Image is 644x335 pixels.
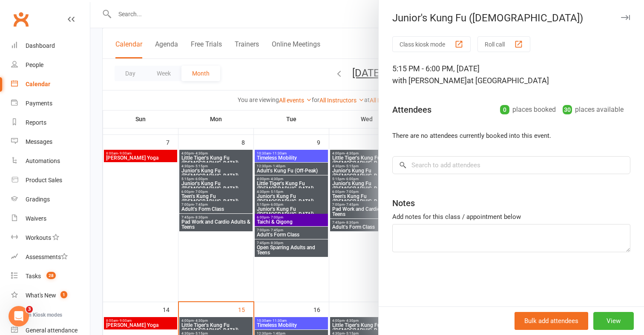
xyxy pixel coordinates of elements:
span: 1 [60,291,67,298]
span: with [PERSON_NAME] [392,76,467,85]
div: places booked [500,104,556,116]
div: Assessments [26,253,68,260]
div: Waivers [26,215,46,222]
button: View [593,312,634,330]
li: There are no attendees currently booked into this event. [392,131,630,141]
div: Automations [26,157,60,164]
div: Gradings [26,196,50,203]
div: 0 [500,105,509,114]
a: Workouts [11,228,90,248]
div: places available [563,104,624,116]
a: Messages [11,132,90,151]
a: Calendar [11,75,90,94]
div: General attendance [26,327,78,334]
a: Reports [11,113,90,132]
div: Dashboard [26,42,55,49]
div: Messages [26,138,52,145]
a: Gradings [11,190,90,209]
a: Assessments [11,248,90,267]
button: Bulk add attendees [515,312,588,330]
div: Product Sales [26,177,62,184]
div: Workouts [26,234,51,241]
div: 5:15 PM - 6:00 PM, [DATE] [392,63,630,87]
a: Product Sales [11,171,90,190]
span: at [GEOGRAPHIC_DATA] [467,76,549,85]
a: People [11,55,90,75]
div: Junior's Kung Fu ([DEMOGRAPHIC_DATA]) [379,12,644,24]
a: Dashboard [11,36,90,55]
div: Payments [26,100,52,107]
div: Add notes for this class / appointment below [392,212,630,222]
div: 30 [563,105,572,114]
div: Tasks [26,273,41,280]
div: People [26,61,43,68]
a: What's New1 [11,286,90,305]
div: Calendar [26,81,50,87]
div: Reports [26,119,46,126]
button: Roll call [477,36,530,52]
a: Clubworx [10,9,32,30]
div: Attendees [392,104,431,116]
button: Class kiosk mode [392,36,471,52]
div: Notes [392,197,415,209]
a: Tasks 28 [11,267,90,286]
iframe: Intercom live chat [9,306,29,326]
span: 28 [46,272,56,279]
a: Automations [11,151,90,171]
input: Search to add attendees [392,156,630,174]
span: 3 [26,306,33,313]
a: Waivers [11,209,90,228]
div: What's New [26,292,56,299]
a: Payments [11,94,90,113]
